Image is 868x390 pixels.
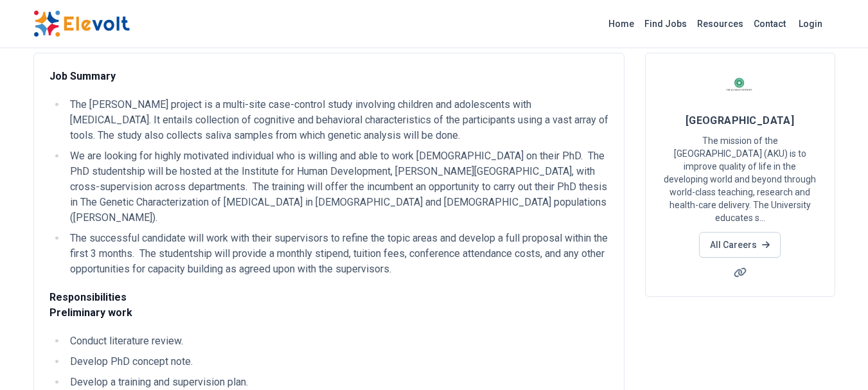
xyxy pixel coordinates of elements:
[66,375,608,390] li: Develop a training and supervision plan.
[66,231,608,277] li: The successful candidate will work with their supervisors to refine the topic areas and develop a...
[804,328,868,390] iframe: Chat Widget
[661,134,819,224] p: The mission of the [GEOGRAPHIC_DATA] (AKU) is to improve quality of life in the developing world ...
[66,354,608,369] li: Develop PhD concept note.
[748,13,791,34] a: Contact
[724,69,756,101] img: Aga khan University
[791,11,830,37] a: Login
[49,291,127,303] strong: Responsibilities
[49,70,116,82] strong: Job Summary
[639,13,692,34] a: Find Jobs
[66,97,608,143] li: The [PERSON_NAME] project is a multi-site case-control study involving children and adolescents w...
[33,10,130,37] img: Elevolt
[49,306,132,319] strong: Preliminary work
[686,114,795,127] span: [GEOGRAPHIC_DATA]
[692,13,748,34] a: Resources
[66,148,608,226] li: We are looking for highly motivated individual who is willing and able to work [DEMOGRAPHIC_DATA]...
[603,13,639,34] a: Home
[66,333,608,349] li: Conduct literature review.
[699,232,781,258] a: All Careers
